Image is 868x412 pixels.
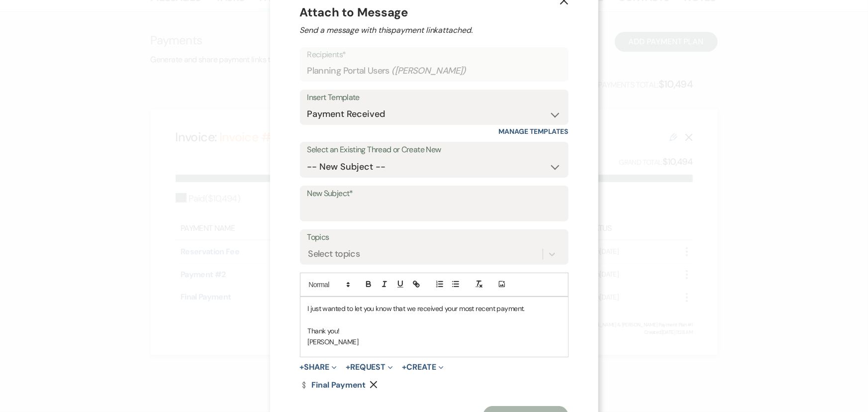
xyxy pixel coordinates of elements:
[402,363,406,371] span: +
[307,61,561,81] div: Planning Portal Users
[300,363,304,371] span: +
[402,363,443,371] button: Create
[308,303,561,314] p: I just wanted to let you know that we received your most recent payment.
[300,363,337,371] button: Share
[499,127,569,136] a: Manage Templates
[300,3,569,21] h4: Attach to Message
[346,363,393,371] button: Request
[300,24,569,36] h2: Send a message with this payment link attached.
[307,48,561,61] p: Recipients*
[300,381,366,389] a: Final Payment
[307,143,561,157] label: Select an Existing Thread or Create New
[346,363,350,371] span: +
[308,336,561,347] p: [PERSON_NAME]
[307,230,561,245] label: Topics
[308,325,561,336] p: Thank you!
[308,247,360,261] div: Select topics
[391,64,466,78] span: ( [PERSON_NAME] )
[307,187,561,201] label: New Subject*
[307,91,561,105] div: Insert Template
